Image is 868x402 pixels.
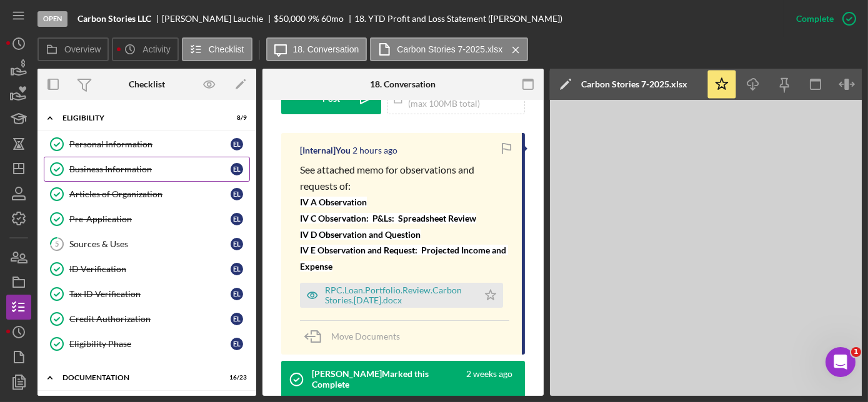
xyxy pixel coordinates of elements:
[142,44,170,54] label: Activity
[37,37,109,61] button: Overview
[796,6,834,31] div: Complete
[312,369,464,389] div: [PERSON_NAME] Marked this Complete
[231,213,243,225] div: E L
[300,213,369,223] mark: IV C Observation:
[826,347,856,377] iframe: Intercom live chat
[466,369,512,389] time: 2025-09-05 15:11
[69,189,231,199] div: Articles of Organization
[266,37,367,61] button: 18. Conversation
[69,139,231,149] div: Personal Information
[231,138,243,150] div: E L
[44,331,250,356] a: Eligibility PhaseEL
[182,37,252,61] button: Checklist
[274,13,306,24] span: $50,000
[300,283,503,308] button: RPC.Loan.Portfolio.Review.Carbon Stories.[DATE].docx
[77,14,151,24] b: Carbon Stories LLC
[231,188,243,200] div: E L
[209,44,244,54] label: Checklist
[231,238,243,250] div: E L
[300,164,476,192] span: See attached memo for observations and requests of:
[397,44,502,54] label: Carbon Stories 7-2025.xlsx
[44,132,250,157] a: Personal InformationEL
[321,14,344,24] div: 60 mo
[64,44,101,54] label: Overview
[62,114,216,122] div: Eligibility
[224,114,247,122] div: 8 / 9
[69,239,231,249] div: Sources & Uses
[62,374,216,381] div: Documentation
[44,282,250,306] a: Tax ID VerificationEL
[231,263,243,275] div: E L
[331,331,400,341] span: Move Documents
[44,232,250,257] a: 5Sources & UsesEL
[69,339,231,349] div: Eligibility Phase
[69,289,231,299] div: Tax ID Verification
[293,44,359,54] label: 18. Conversation
[370,37,528,61] button: Carbon Stories 7-2025.xlsx
[300,145,351,155] div: [Internal] You
[231,288,243,300] div: E L
[352,145,397,155] time: 2025-09-18 15:52
[307,14,319,24] div: 9 %
[44,157,250,182] a: Business InformationEL
[69,164,231,174] div: Business Information
[162,14,274,24] div: [PERSON_NAME] Lauchie
[44,207,250,232] a: Pre-ApplicationEL
[44,257,250,282] a: ID VerificationEL
[37,11,67,27] div: Open
[231,338,243,350] div: E L
[129,79,165,89] div: Checklist
[44,182,250,207] a: Articles of OrganizationEL
[231,163,243,175] div: E L
[325,285,472,305] div: RPC.Loan.Portfolio.Review.Carbon Stories.[DATE].docx
[300,197,367,207] mark: IV A Observation
[55,240,59,248] tspan: 5
[581,79,687,89] div: Carbon Stories 7-2025.xlsx
[354,14,562,24] div: 18. YTD Profit and Loss Statement ([PERSON_NAME])
[300,321,412,352] button: Move Documents
[784,6,862,31] button: Complete
[69,264,231,274] div: ID Verification
[851,347,861,357] span: 1
[231,313,243,325] div: E L
[224,374,247,381] div: 16 / 23
[69,314,231,324] div: Credit Authorization
[112,37,178,61] button: Activity
[300,229,421,240] mark: IV D Observation and Question
[371,79,436,89] div: 18. Conversation
[372,213,476,223] mark: P&Ls: Spreadsheet Review
[69,214,231,224] div: Pre-Application
[300,245,508,272] mark: IV E Observation and Request: Projected Income and Expense
[44,306,250,331] a: Credit AuthorizationEL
